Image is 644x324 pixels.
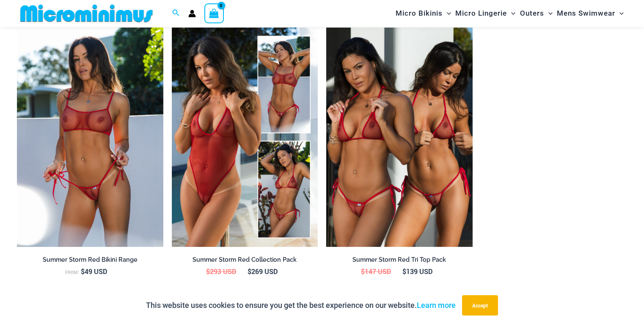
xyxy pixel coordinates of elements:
a: Summer Storm Red Collection Pack [172,256,318,267]
span: Menu Toggle [507,3,515,24]
img: Summer Storm Red 332 Crop Top 449 Thong 02 [17,28,163,247]
a: Micro BikinisMenu ToggleMenu Toggle [394,3,453,24]
a: View Shopping Cart, empty [204,3,224,23]
a: Micro LingerieMenu ToggleMenu Toggle [453,3,517,24]
bdi: 139 USD [402,267,432,276]
button: Accept [462,295,498,316]
bdi: 269 USD [248,267,278,276]
a: Summer Storm Red Tri Top Pack [326,256,473,267]
a: Summer Storm Red Tri Top Pack FSummer Storm Red Tri Top Pack BSummer Storm Red Tri Top Pack B [326,28,473,247]
bdi: 147 USD [361,267,391,276]
a: Summer Storm Red 332 Crop Top 449 Thong 02Summer Storm Red 332 Crop Top 449 Thong 03Summer Storm ... [17,28,163,247]
h2: Summer Storm Red Tri Top Pack [326,256,473,264]
a: Search icon link [172,8,180,19]
span: Micro Lingerie [455,3,507,24]
span: $ [206,267,210,276]
span: Micro Bikinis [396,3,443,24]
nav: Site Navigation [392,1,627,25]
span: Menu Toggle [443,3,451,24]
p: This website uses cookies to ensure you get the best experience on our website. [146,299,456,312]
a: Account icon link [188,10,196,17]
img: Summer Storm Red Collection Pack F [172,28,318,247]
img: MM SHOP LOGO FLAT [17,4,156,23]
img: Summer Storm Red Tri Top Pack F [326,28,473,247]
span: Menu Toggle [615,3,624,24]
span: Outers [520,3,544,24]
a: Learn more [417,301,456,310]
span: Mens Swimwear [557,3,615,24]
a: Mens SwimwearMenu ToggleMenu Toggle [555,3,626,24]
a: Summer Storm Red Collection Pack FSummer Storm Red Collection Pack BSummer Storm Red Collection P... [172,28,318,247]
span: From: [65,269,79,275]
bdi: 49 USD [81,267,107,276]
bdi: 293 USD [206,267,236,276]
h2: Summer Storm Red Bikini Range [17,256,163,264]
h2: Summer Storm Red Collection Pack [172,256,318,264]
span: $ [361,267,365,276]
span: $ [402,267,406,276]
span: $ [81,267,85,276]
span: $ [248,267,251,276]
a: OutersMenu ToggleMenu Toggle [518,3,555,24]
a: Summer Storm Red Bikini Range [17,256,163,267]
span: Menu Toggle [544,3,553,24]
